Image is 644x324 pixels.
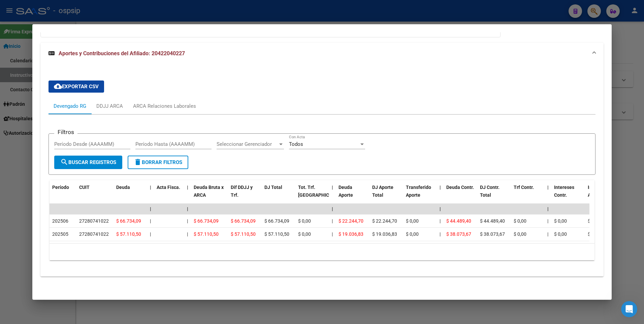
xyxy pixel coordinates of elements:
[134,159,182,165] span: Borrar Filtros
[406,218,419,224] span: $ 0,00
[231,218,256,224] span: $ 66.734,09
[547,206,549,212] span: |
[194,218,219,224] span: $ 66.734,09
[264,185,282,190] span: DJ Total
[547,185,549,190] span: |
[231,185,253,198] span: Dif DDJJ y Trf.
[54,128,77,136] h3: Filtros
[187,218,188,224] span: |
[446,185,474,190] span: Deuda Contr.
[480,185,500,198] span: DJ Contr. Total
[231,231,256,237] span: $ 57.110,50
[50,180,76,210] datatable-header-cell: Período
[554,231,567,237] span: $ 0,00
[551,180,585,210] datatable-header-cell: Intereses Contr.
[116,231,141,237] span: $ 57.110,50
[150,218,151,224] span: |
[440,206,441,212] span: |
[187,185,188,190] span: |
[40,43,604,64] mat-expansion-panel-header: Aportes y Contribuciones del Afiliado: 20422040227
[372,231,397,237] span: $ 19.036,83
[332,185,333,190] span: |
[54,84,99,90] span: Exportar CSV
[116,185,130,190] span: Deuda
[150,185,151,190] span: |
[298,185,344,198] span: Tot. Trf. [GEOGRAPHIC_DATA]
[588,218,601,224] span: $ 0,00
[187,206,188,212] span: |
[147,180,154,210] datatable-header-cell: |
[547,218,548,224] span: |
[511,180,545,210] datatable-header-cell: Trf Contr.
[480,231,505,237] span: $ 38.073,67
[547,231,548,237] span: |
[336,180,369,210] datatable-header-cell: Deuda Aporte
[52,218,68,224] span: 202506
[332,218,333,224] span: |
[514,231,526,237] span: $ 0,00
[329,180,336,210] datatable-header-cell: |
[440,185,441,190] span: |
[184,180,191,210] datatable-header-cell: |
[372,218,397,224] span: $ 22.244,70
[446,218,471,224] span: $ 44.489,40
[477,180,511,210] datatable-header-cell: DJ Contr. Total
[133,102,196,110] div: ARCA Relaciones Laborales
[194,231,219,237] span: $ 57.110,50
[289,141,303,147] span: Todos
[446,231,471,237] span: $ 38.073,67
[54,82,62,90] mat-icon: cloud_download
[128,156,188,169] button: Borrar Filtros
[134,158,142,166] mat-icon: delete
[369,180,403,210] datatable-header-cell: DJ Aporte Total
[114,180,147,210] datatable-header-cell: Deuda
[191,180,228,210] datatable-header-cell: Deuda Bruta x ARCA
[621,301,637,317] iframe: Intercom live chat
[59,50,185,57] span: Aportes y Contribuciones del Afiliado: 20422040227
[585,180,619,210] datatable-header-cell: Intereses Aporte
[157,185,180,190] span: Acta Fisca.
[264,218,289,224] span: $ 66.734,09
[339,185,353,198] span: Deuda Aporte
[514,185,534,190] span: Trf Contr.
[79,230,109,238] div: 27280741022
[76,180,114,210] datatable-header-cell: CUIT
[60,158,68,166] mat-icon: search
[588,185,608,198] span: Intereses Aporte
[194,185,224,198] span: Deuda Bruta x ARCA
[154,180,184,210] datatable-header-cell: Acta Fisca.
[554,185,574,198] span: Intereses Contr.
[480,218,505,224] span: $ 44.489,40
[339,231,363,237] span: $ 19.036,83
[262,180,295,210] datatable-header-cell: DJ Total
[332,206,333,212] span: |
[295,180,329,210] datatable-header-cell: Tot. Trf. Bruto
[437,180,444,210] datatable-header-cell: |
[79,185,90,190] span: CUIT
[40,64,604,277] div: Aportes y Contribuciones del Afiliado: 20422040227
[264,231,289,237] span: $ 57.110,50
[116,218,141,224] span: $ 66.734,09
[298,231,311,237] span: $ 0,00
[54,156,122,169] button: Buscar Registros
[545,180,551,210] datatable-header-cell: |
[150,206,151,212] span: |
[554,218,567,224] span: $ 0,00
[403,180,437,210] datatable-header-cell: Transferido Aporte
[440,218,441,224] span: |
[339,218,363,224] span: $ 22.244,70
[332,231,333,237] span: |
[79,217,109,225] div: 27280741022
[54,102,86,110] div: Devengado RG
[406,185,431,198] span: Transferido Aporte
[588,231,601,237] span: $ 0,00
[60,159,116,165] span: Buscar Registros
[440,231,441,237] span: |
[406,231,419,237] span: $ 0,00
[372,185,393,198] span: DJ Aporte Total
[96,102,123,110] div: DDJJ ARCA
[228,180,262,210] datatable-header-cell: Dif DDJJ y Trf.
[217,141,278,147] span: Seleccionar Gerenciador
[52,185,69,190] span: Período
[298,218,311,224] span: $ 0,00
